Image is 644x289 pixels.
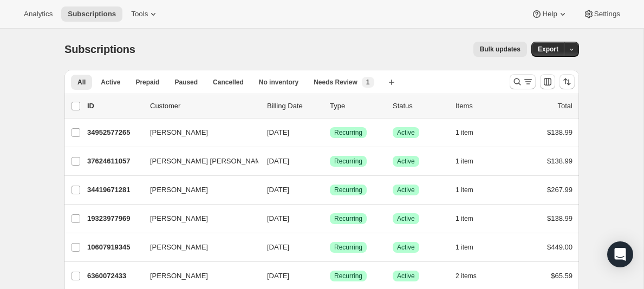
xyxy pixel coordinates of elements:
span: 1 item [456,157,473,166]
span: Export [538,45,558,54]
span: Cancelled [213,78,244,87]
span: $267.99 [547,186,573,194]
span: Active [397,157,415,166]
div: Open Intercom Messenger [607,241,633,267]
span: Recurring [334,128,362,137]
span: 2 items [456,272,477,280]
span: Recurring [334,186,362,194]
span: Subscriptions [64,43,135,55]
span: No inventory [259,78,298,87]
button: 1 item [456,182,485,198]
span: Paused [174,78,198,87]
span: 1 item [456,214,473,223]
button: Sort the results [560,74,575,89]
button: Bulk updates [473,42,527,57]
span: Active [397,272,415,280]
span: [PERSON_NAME] [PERSON_NAME] [150,156,268,167]
button: [PERSON_NAME] [PERSON_NAME] [144,153,252,170]
span: Active [397,128,415,137]
span: [DATE] [267,272,289,280]
span: Active [397,214,415,223]
span: [PERSON_NAME] [150,271,208,281]
button: 1 item [456,240,485,255]
div: Items [456,101,510,111]
p: 6360072433 [87,271,141,281]
span: Recurring [334,157,362,166]
button: [PERSON_NAME] [144,267,252,285]
span: [PERSON_NAME] [150,213,208,224]
div: IDCustomerBilling DateTypeStatusItemsTotal [87,101,573,111]
button: Create new view [383,75,400,90]
button: [PERSON_NAME] [144,124,252,141]
span: 1 item [456,128,473,137]
span: Needs Review [314,78,357,87]
span: Bulk updates [480,45,521,54]
span: $449.00 [547,243,573,251]
div: 19323977969[PERSON_NAME][DATE]SuccessRecurringSuccessActive1 item$138.99 [87,211,573,226]
span: Recurring [334,214,362,223]
div: 10607919345[PERSON_NAME][DATE]SuccessRecurringSuccessActive1 item$449.00 [87,240,573,255]
p: Status [393,101,447,111]
button: [PERSON_NAME] [144,181,252,199]
span: $65.59 [551,272,573,280]
p: 34952577265 [87,127,141,138]
p: 10607919345 [87,242,141,253]
div: 34952577265[PERSON_NAME][DATE]SuccessRecurringSuccessActive1 item$138.99 [87,125,573,140]
span: Tools [131,10,148,18]
span: $138.99 [547,214,573,222]
span: 1 [366,78,370,87]
span: [PERSON_NAME] [150,185,208,195]
span: Recurring [334,272,362,280]
button: Tools [125,6,165,22]
button: 1 item [456,125,485,140]
button: Search and filter results [510,74,536,89]
button: 2 items [456,268,489,284]
span: Subscriptions [68,10,116,18]
p: ID [87,101,141,111]
span: $138.99 [547,128,573,136]
span: Settings [594,10,620,18]
span: Analytics [24,10,53,18]
span: Active [101,78,120,87]
p: Billing Date [267,101,321,111]
div: 37624611057[PERSON_NAME] [PERSON_NAME][DATE]SuccessRecurringSuccessActive1 item$138.99 [87,154,573,169]
span: [PERSON_NAME] [150,127,208,138]
button: Subscriptions [61,6,122,22]
span: [DATE] [267,157,289,165]
span: 1 item [456,186,473,194]
div: Type [330,101,384,111]
div: 34419671281[PERSON_NAME][DATE]SuccessRecurringSuccessActive1 item$267.99 [87,182,573,198]
div: 6360072433[PERSON_NAME][DATE]SuccessRecurringSuccessActive2 items$65.59 [87,268,573,284]
p: 34419671281 [87,185,141,195]
button: [PERSON_NAME] [144,239,252,256]
span: Active [397,186,415,194]
span: $138.99 [547,157,573,165]
span: Help [542,10,557,18]
button: Export [531,42,565,57]
span: [DATE] [267,186,289,194]
span: Active [397,243,415,252]
span: [PERSON_NAME] [150,242,208,253]
button: 1 item [456,211,485,226]
span: [DATE] [267,214,289,222]
button: Customize table column order and visibility [540,74,555,89]
button: 1 item [456,154,485,169]
p: 19323977969 [87,213,141,224]
button: Settings [577,6,627,22]
span: [DATE] [267,128,289,136]
span: All [77,78,86,87]
button: Analytics [17,6,59,22]
p: Customer [150,101,258,111]
span: Recurring [334,243,362,252]
p: Total [558,101,573,111]
button: [PERSON_NAME] [144,210,252,227]
span: [DATE] [267,243,289,251]
p: 37624611057 [87,156,141,167]
button: Help [525,6,574,22]
span: Prepaid [135,78,159,87]
span: 1 item [456,243,473,252]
